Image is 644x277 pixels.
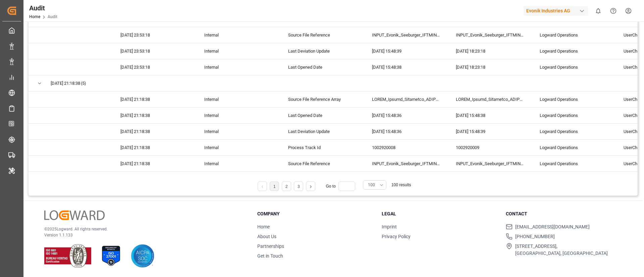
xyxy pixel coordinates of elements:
a: Get in Touch [257,253,283,259]
h3: Legal [382,210,498,217]
a: Partnerships [257,244,284,249]
img: ISO 9001 & ISO 14001 Certification [44,244,91,268]
div: Source File Reference Array [280,91,364,107]
span: [PHONE_NUMBER] [515,233,555,240]
span: [EMAIL_ADDRESS][DOMAIN_NAME] [515,223,590,230]
div: [DATE] 15:48:38 [448,108,532,123]
button: show 0 new notifications [591,3,606,18]
div: 1002920008 [364,140,448,155]
div: [DATE] 23:53:18 [112,27,196,43]
a: Home [257,224,270,229]
div: [DATE] 15:48:36 [364,108,448,123]
span: 100 [368,182,375,188]
div: [DATE] 23:53:18 [112,43,196,59]
div: [DATE] 23:53:18 [112,59,196,75]
div: Logward Operations [532,43,615,59]
div: [DATE] 18:23:18 [448,43,532,59]
span: [STREET_ADDRESS], [GEOGRAPHIC_DATA], [GEOGRAPHIC_DATA] [515,243,608,257]
button: Help Center [606,3,621,18]
span: 100 results [391,183,411,187]
img: Logward Logo [44,210,105,220]
div: [DATE] 21:18:38 [112,124,196,139]
div: Source File Reference [280,27,364,43]
a: 3 [298,184,300,189]
button: Evonik Industries AG [524,4,591,17]
div: Logward Operations [532,156,615,171]
div: [DATE] 21:18:38 [112,140,196,155]
img: ISO 27001 Certification [99,244,123,268]
p: Version 1.1.133 [44,232,240,238]
div: Evonik Industries AG [524,6,588,16]
div: Logward Operations [532,108,615,123]
div: Last Deviation Update [280,43,364,59]
div: [DATE] 18:23:18 [448,59,532,75]
div: Last Deviation Update [280,124,364,139]
a: 2 [285,184,288,189]
div: [DATE] 15:48:39 [364,43,448,59]
div: Internal [196,156,280,171]
a: Privacy Policy [382,234,411,239]
a: 1 [273,184,276,189]
h3: Company [257,210,373,217]
div: LOREM_Ipsumd_Sitametco_ADIPIS_8901949521_78417709130965203.eli,SEDDO_Eiusmo_Temporinc_UTLABO_2659... [448,91,532,107]
div: Logward Operations [532,140,615,155]
div: Logward Operations [532,91,615,107]
div: [DATE] 21:18:38 [112,108,196,123]
div: Internal [196,43,280,59]
li: Next Page [306,182,315,191]
div: Internal [196,27,280,43]
div: Source File Reference [280,156,364,171]
div: INPUT_Evonik_Seeburger_IFTMIN_1002920008_20250703174738800.edi [364,156,448,171]
div: [DATE] 15:48:38 [364,59,448,75]
h3: Contact [506,210,622,217]
a: About Us [257,234,276,239]
div: Logward Operations [532,59,615,75]
a: Imprint [382,224,397,229]
div: [DATE] 21:18:38 [112,91,196,107]
div: LOREM_Ipsumd_Sitametco_ADIPIS_7788938496_46022537767439471.eli,SEDDO_Eiusmo_Temporinc_UTLABO_5328... [364,91,448,107]
div: Logward Operations [532,27,615,43]
div: [DATE] 15:48:36 [364,124,448,139]
div: Internal [196,91,280,107]
li: Previous Page [258,182,267,191]
span: (5) [81,76,86,91]
div: INPUT_Evonik_Seeburger_IFTMIN_1002920284_20250703202231057.edi [448,27,532,43]
li: 1 [270,182,279,191]
div: Process Track Id [280,140,364,155]
div: [DATE] 15:48:39 [448,124,532,139]
div: [DATE] 21:18:38 [112,156,196,171]
div: Last Opened Date [280,59,364,75]
div: Internal [196,140,280,155]
div: 1002920009 [448,140,532,155]
button: open menu [363,180,386,190]
li: 3 [294,182,303,191]
img: AICPA SOC [131,244,154,268]
div: Internal [196,124,280,139]
div: INPUT_Evonik_Seeburger_IFTMIN_1002920009_20250703174745819.edi [364,27,448,43]
div: Audit [29,3,57,13]
div: Go to [326,182,358,191]
div: Internal [196,59,280,75]
p: © 2025 Logward. All rights reserved. [44,226,240,232]
li: 2 [282,182,291,191]
div: Last Opened Date [280,108,364,123]
div: Internal [196,108,280,123]
span: [DATE] 21:18:38 [51,76,80,91]
div: INPUT_Evonik_Seeburger_IFTMIN_1002920009_20250703174745819.edi [448,156,532,171]
a: Home [29,14,40,19]
div: Logward Operations [532,124,615,139]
